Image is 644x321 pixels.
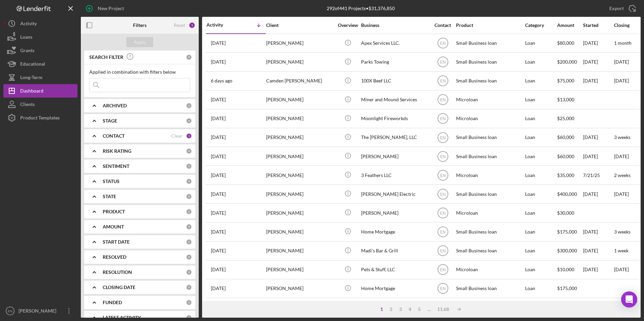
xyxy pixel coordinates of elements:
[211,267,226,272] time: 2025-07-21 16:05
[266,53,333,71] div: [PERSON_NAME]
[361,223,428,241] div: Home Mortgage
[456,223,523,241] div: Small Business loan
[186,148,192,154] div: 0
[361,166,428,184] div: 3 Feathers LLC
[186,269,192,275] div: 0
[440,267,446,272] text: EN
[621,291,637,308] div: Open Intercom Messenger
[456,34,523,52] div: Small Business loan
[525,261,556,279] div: Loan
[614,153,629,159] time: [DATE]
[3,84,77,98] button: Dashboard
[405,307,415,312] div: 4
[266,110,333,128] div: [PERSON_NAME]
[557,298,582,316] div: $50,000
[3,111,77,124] button: Product Templates
[456,185,523,203] div: Small Business loan
[557,242,582,260] div: $300,000
[440,79,446,83] text: EN
[327,6,395,11] div: 292 of 441 Projects • $31,376,850
[103,194,116,199] b: STATE
[456,53,523,71] div: Small Business loan
[456,110,523,128] div: Microloan
[266,185,333,203] div: [PERSON_NAME]
[557,185,582,203] div: $400,000
[361,185,428,203] div: [PERSON_NAME] Electric
[361,147,428,165] div: [PERSON_NAME]
[186,254,192,260] div: 0
[266,147,333,165] div: [PERSON_NAME]
[8,309,12,313] text: EN
[525,23,556,28] div: Category
[361,204,428,222] div: [PERSON_NAME]
[386,307,396,312] div: 2
[211,97,226,102] time: 2025-08-12 19:56
[361,91,428,109] div: Miner and Mound Services
[103,118,117,123] b: STAGE
[525,185,556,203] div: Loan
[20,57,45,72] div: Educational
[557,166,582,184] div: $35,000
[440,60,446,65] text: EN
[89,69,190,75] div: Applied in combination with filters below
[103,315,141,320] b: LATEST ACTIVITY
[434,307,452,312] div: 11.68
[186,163,192,169] div: 0
[557,204,582,222] div: $30,000
[186,209,192,215] div: 0
[557,91,582,109] div: $13,000
[583,166,613,184] div: 7/21/25
[3,30,77,44] button: Loans
[211,210,226,216] time: 2025-07-31 21:13
[211,248,226,253] time: 2025-07-22 17:13
[103,133,125,139] b: CONTACT
[211,286,226,291] time: 2025-07-15 21:25
[557,280,582,297] div: $175,000
[583,242,613,260] div: [DATE]
[583,129,613,146] div: [DATE]
[20,17,37,32] div: Activity
[603,2,641,15] button: Export
[3,44,77,57] button: Grants
[456,204,523,222] div: Microloan
[20,71,42,86] div: Long-Term
[211,40,226,46] time: 2025-08-17 18:49
[103,239,130,245] b: START DATE
[440,173,446,178] text: EN
[266,298,333,316] div: [PERSON_NAME]
[525,223,556,241] div: Loan
[361,129,428,146] div: The [PERSON_NAME], LLC
[211,229,226,235] time: 2025-07-24 18:48
[133,23,147,28] b: Filters
[440,116,446,121] text: EN
[614,266,629,272] time: [DATE]
[525,242,556,260] div: Loan
[557,53,582,71] div: $200,000
[440,192,446,197] text: EN
[174,23,185,28] div: Reset
[171,133,183,139] div: Clear
[525,53,556,71] div: Loan
[361,242,428,260] div: Madi's Bar & Grill
[525,280,556,297] div: Loan
[3,57,77,71] button: Educational
[103,164,129,169] b: SENTIMENT
[525,298,556,316] div: Loan
[614,59,629,65] time: [DATE]
[3,71,77,84] a: Long-Term
[211,154,226,159] time: 2025-08-11 14:24
[103,285,135,290] b: CLOSING DATE
[211,191,226,197] time: 2025-08-04 17:49
[557,110,582,128] div: $25,000
[335,23,360,28] div: Overview
[557,23,582,28] div: Amount
[361,34,428,52] div: Apex Services LLC.
[583,34,613,52] div: [DATE]
[103,179,120,184] b: STATUS
[557,261,582,279] div: $10,000
[440,135,446,140] text: EN
[186,178,192,184] div: 0
[440,211,446,215] text: EN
